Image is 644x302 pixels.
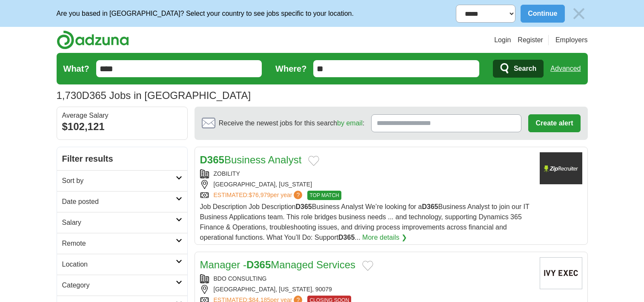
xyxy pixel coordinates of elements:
a: D365Business Analyst [200,154,302,166]
h2: Salary [62,218,176,228]
h2: Location [62,259,176,270]
div: ZOBILITY [200,169,533,178]
label: Where? [275,62,306,75]
strong: D365 [338,234,355,241]
span: Receive the newest jobs for this search : [219,118,364,128]
span: TOP MATCH [307,191,341,200]
h1: D365 Jobs in [GEOGRAPHIC_DATA] [57,90,251,101]
strong: D365 [422,203,438,210]
strong: D365 [200,154,224,166]
a: More details ❯ [362,232,407,243]
a: by email [337,119,363,127]
strong: D365 [246,259,271,270]
p: Are you based in [GEOGRAPHIC_DATA]? Select your country to see jobs specific to your location. [57,9,354,19]
a: ESTIMATED:$76,979per year? [214,191,304,200]
img: Company logo [540,152,582,184]
span: ? [294,191,302,199]
a: Remote [57,233,187,254]
div: $102,121 [62,119,182,134]
a: Location [57,254,187,275]
span: $76,979 [249,192,270,198]
div: Average Salary [62,112,182,119]
h2: Sort by [62,176,176,186]
div: BDO CONSULTING [200,274,533,283]
strong: D365 [296,203,312,210]
a: Category [57,275,187,296]
a: Sort by [57,170,187,191]
span: Job Description Job Description Business Analyst We’re looking for a Business Analyst to join our... [200,203,530,241]
a: Manager -D365Managed Services [200,259,356,270]
a: Salary [57,212,187,233]
button: Add to favorite jobs [308,156,319,166]
h2: Date posted [62,197,176,207]
img: Company logo [540,257,582,289]
img: Adzuna logo [57,30,129,49]
div: [GEOGRAPHIC_DATA], [US_STATE], 90079 [200,285,533,294]
button: Continue [521,5,564,23]
span: 1,730 [57,88,82,103]
h2: Remote [62,238,176,249]
button: Add to favorite jobs [362,261,373,271]
a: Date posted [57,191,187,212]
h2: Filter results [57,147,187,170]
div: [GEOGRAPHIC_DATA], [US_STATE] [200,180,533,189]
h2: Category [62,280,176,290]
label: What? [63,62,89,75]
img: icon_close_no_bg.svg [570,5,588,23]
